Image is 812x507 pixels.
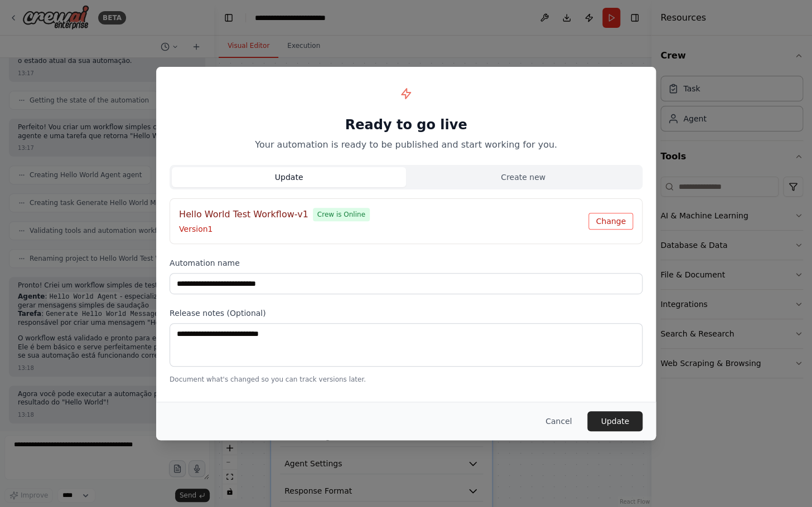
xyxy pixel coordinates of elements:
[536,411,581,431] button: Cancel
[170,308,642,319] label: Release notes (Optional)
[406,167,640,187] button: Create new
[587,411,642,431] button: Update
[313,208,370,221] span: Crew is Online
[172,167,406,187] button: Update
[170,257,642,269] label: Automation name
[179,208,308,221] h4: Hello World Test Workflow-v1
[170,138,642,152] p: Your automation is ready to be published and start working for you.
[588,213,633,230] button: Change
[170,375,642,384] p: Document what's changed so you can track versions later.
[170,116,642,134] h1: Ready to go live
[179,223,588,235] p: Version 1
